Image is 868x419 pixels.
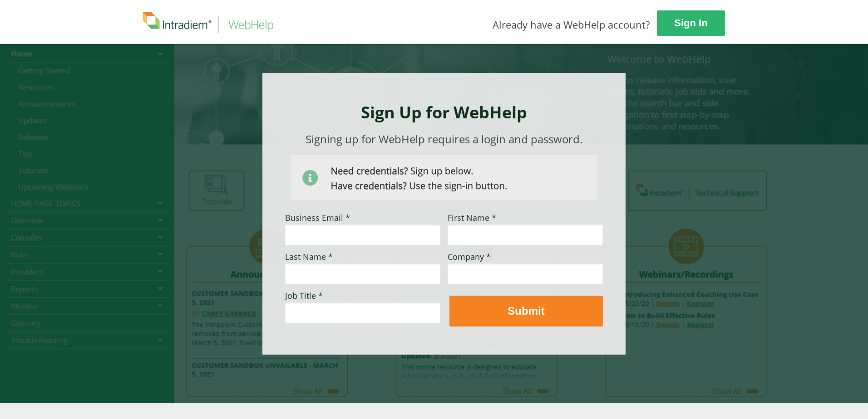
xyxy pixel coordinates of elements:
strong: Sign Up for WebHelp [361,101,527,123]
span: Signing up for WebHelp requires a login and password. [306,132,582,146]
span: Company * [448,251,491,262]
span: Already have a WebHelp account? [493,18,650,31]
a: Sign In [657,10,725,36]
span: Job Title * [285,290,323,301]
strong: Sign In [674,17,707,29]
span: Last Name * [285,251,333,262]
img: Need Credentials? Sign up below. Have Credentials? Use the sign-in button. [291,155,597,200]
strong: Submit [508,305,544,317]
button: Submit [449,296,603,326]
span: Business Email * [285,212,350,223]
span: First Name * [448,212,496,223]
